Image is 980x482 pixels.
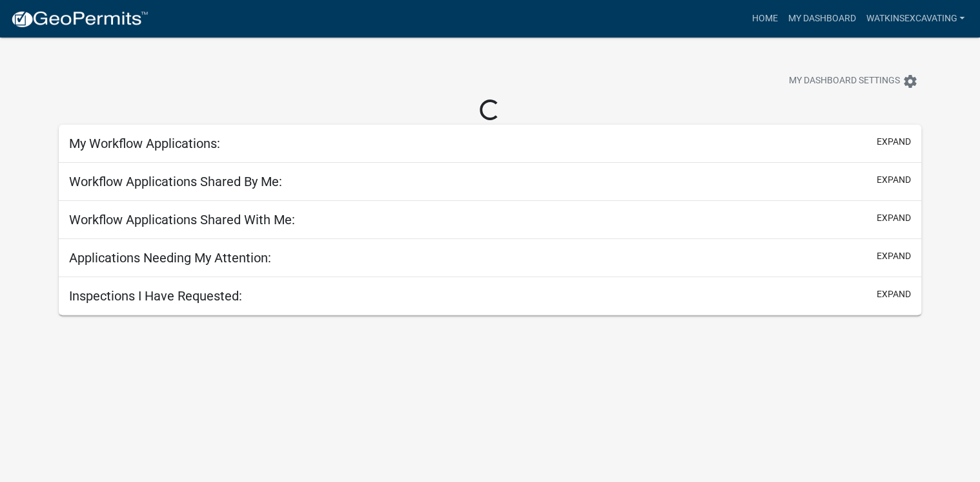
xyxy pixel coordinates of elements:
[69,288,242,304] h5: Inspections I Have Requested:
[779,68,928,94] button: My Dashboard Settingssettings
[69,174,282,189] h5: Workflow Applications Shared By Me:
[877,211,911,225] button: expand
[861,6,970,31] a: WatkinsExcavating
[789,74,900,89] span: My Dashboard Settings
[746,6,782,31] a: Home
[69,136,220,151] h5: My Workflow Applications:
[877,173,911,187] button: expand
[69,212,295,227] h5: Workflow Applications Shared With Me:
[782,6,861,31] a: My Dashboard
[69,250,271,266] h5: Applications Needing My Attention:
[877,135,911,149] button: expand
[877,249,911,263] button: expand
[877,288,911,301] button: expand
[903,74,918,89] i: settings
